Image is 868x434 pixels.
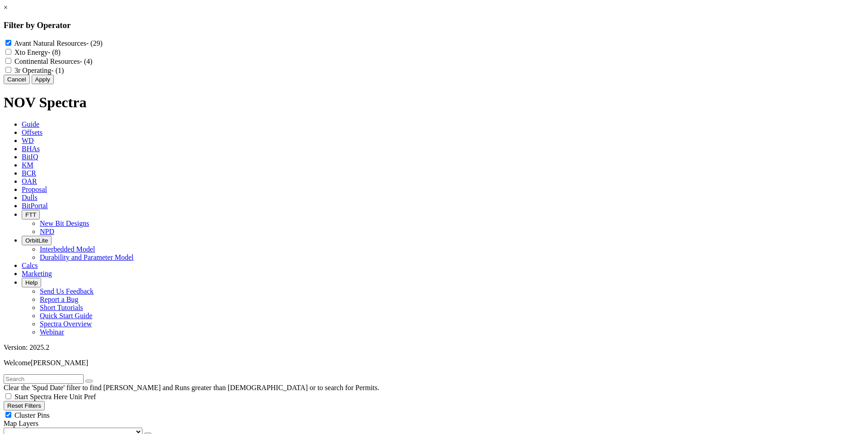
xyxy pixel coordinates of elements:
span: Dulls [22,194,38,201]
span: Marketing [22,270,52,277]
span: BitPortal [22,202,48,210]
span: KM [22,161,33,169]
a: Webinar [40,328,64,336]
h3: Filter by Operator [4,20,864,30]
span: BHAs [22,145,40,153]
label: Xto Energy [14,48,61,56]
h1: NOV Spectra [4,94,864,111]
span: [PERSON_NAME] [31,359,88,367]
input: Search [4,374,84,384]
a: × [4,4,8,11]
label: Continental Resources [14,57,92,65]
button: Reset Filters [4,401,45,410]
div: Version: 2025.2 [4,343,864,352]
button: Cancel [4,75,30,84]
span: FTT [25,211,36,218]
span: Proposal [22,186,47,193]
span: Help [25,279,38,286]
span: OAR [22,177,37,185]
span: - (4) [80,57,92,65]
span: Start Spectra Here [14,393,67,401]
span: Offsets [22,129,42,136]
a: Quick Start Guide [40,312,92,320]
a: Interbedded Model [40,245,95,253]
label: Avant Natural Resources [14,39,103,47]
span: - (8) [48,48,61,56]
span: WD [22,137,34,144]
button: Apply [32,75,54,84]
label: 3r Operating [14,67,64,74]
a: Short Tutorials [40,304,83,311]
a: Report a Bug [40,296,78,303]
span: - (1) [51,67,64,74]
span: Cluster Pins [14,411,50,419]
span: Clear the 'Spud Date' filter to find [PERSON_NAME] and Runs greater than [DEMOGRAPHIC_DATA] or to... [4,384,379,391]
span: BCR [22,169,36,177]
span: Map Layers [4,420,38,427]
a: Spectra Overview [40,320,92,328]
span: Unit Pref [69,393,96,401]
a: Durability and Parameter Model [40,253,134,261]
span: BitIQ [22,153,38,161]
p: Welcome [4,359,864,367]
a: NPD [40,228,54,235]
span: - (29) [86,39,103,47]
span: Calcs [22,262,38,269]
span: Guide [22,120,39,128]
a: New Bit Designs [40,219,89,227]
a: Send Us Feedback [40,287,94,295]
span: OrbitLite [25,237,48,244]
